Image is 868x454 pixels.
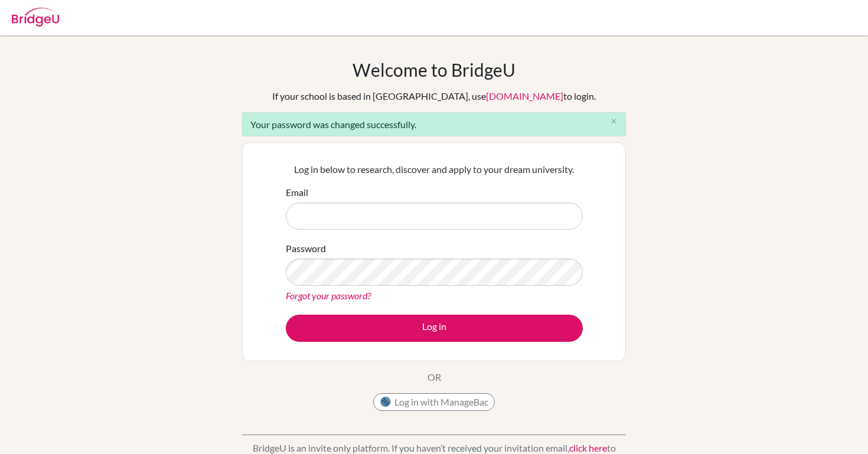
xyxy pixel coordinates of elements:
label: Email [286,185,308,200]
a: [DOMAIN_NAME] [486,90,563,102]
i: close [609,117,618,126]
div: Your password was changed successfully. [242,112,626,136]
button: Log in [286,315,583,342]
p: OR [428,370,441,384]
p: Log in below to research, discover and apply to your dream university. [286,162,583,177]
button: Close [602,113,625,130]
button: Log in with ManageBac [373,393,495,411]
a: click here [569,442,607,453]
img: Bridge-U [12,8,59,27]
div: If your school is based in [GEOGRAPHIC_DATA], use to login. [272,89,596,103]
h1: Welcome to BridgeU [353,59,515,80]
label: Password [286,241,326,256]
a: Forgot your password? [286,290,371,301]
